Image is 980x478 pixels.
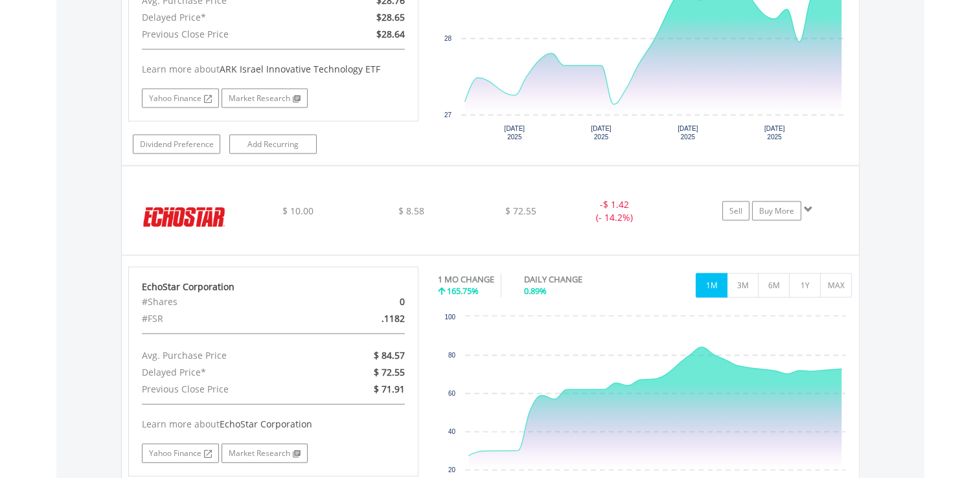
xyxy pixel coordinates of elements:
div: #Shares [132,293,321,310]
span: $ 1.42 [603,198,629,211]
span: 165.75% [447,285,479,297]
text: 28 [444,35,452,42]
text: 60 [448,390,456,397]
div: .1182 [320,310,414,327]
a: Yahoo Finance [142,89,219,108]
div: 1 MO CHANGE [438,273,494,286]
span: $ 71.91 [374,383,405,395]
button: 1Y [789,273,821,298]
span: $ 10.00 [282,205,313,217]
div: Previous Close Price [132,381,321,398]
text: [DATE] 2025 [591,125,611,141]
span: $ 72.55 [505,205,536,217]
span: EchoStar Corporation [220,418,312,430]
a: Market Research [222,444,308,463]
text: 40 [448,428,456,435]
text: 20 [448,466,456,473]
span: ARK Israel Innovative Technology ETF [220,63,380,75]
div: Learn more about [142,418,405,431]
span: $ 84.57 [374,349,405,361]
span: 0.89% [524,285,547,297]
button: 1M [696,273,727,298]
div: - (- 14.2%) [566,198,664,224]
span: $28.65 [376,11,405,23]
text: 27 [444,111,452,119]
span: $ 8.58 [398,205,424,217]
div: EchoStar Corporation [142,280,405,293]
div: DAILY CHANGE [524,273,628,286]
text: 80 [448,352,456,359]
div: 0 [320,293,414,310]
a: Buy More [752,201,801,221]
text: [DATE] 2025 [764,125,785,141]
a: Market Research [222,89,308,108]
a: Add Recurring [229,135,317,154]
text: [DATE] 2025 [504,125,525,141]
a: Dividend Preference [133,135,220,154]
text: [DATE] 2025 [678,125,698,141]
button: 6M [758,273,790,298]
div: Previous Close Price [132,26,321,43]
img: EQU.US.SATS.png [128,183,240,252]
a: Yahoo Finance [142,444,219,463]
span: $ 72.55 [374,366,405,378]
div: Delayed Price* [132,364,321,381]
text: 100 [444,313,455,321]
a: Sell [722,201,749,221]
div: #FSR [132,310,321,327]
button: 3M [727,273,758,298]
span: $28.64 [376,28,405,40]
button: MAX [820,273,852,298]
div: Avg. Purchase Price [132,347,321,364]
div: Learn more about [142,63,405,76]
div: Delayed Price* [132,9,321,26]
